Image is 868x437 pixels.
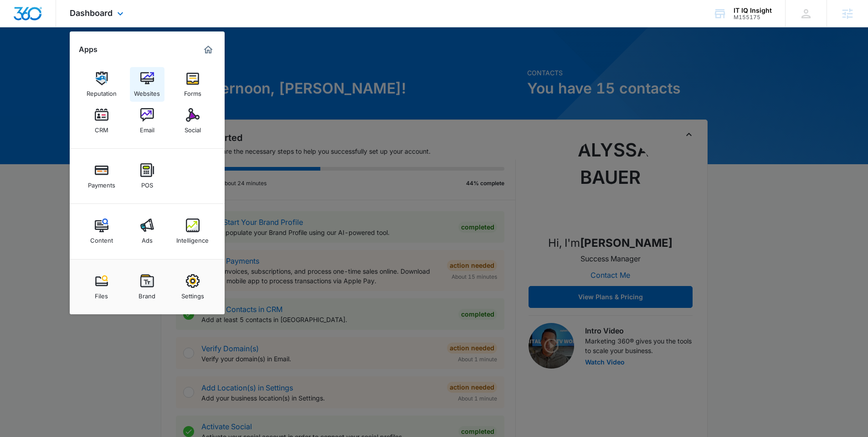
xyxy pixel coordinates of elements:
[79,45,98,54] h2: Apps
[84,67,119,102] a: Reputation
[130,270,164,304] a: Brand
[84,104,119,138] a: CRM
[90,232,113,244] div: Content
[130,214,164,249] a: Ads
[130,67,164,102] a: Websites
[176,232,209,244] div: Intelligence
[184,85,201,97] div: Forms
[140,122,154,134] div: Email
[139,288,155,300] div: Brand
[175,270,210,304] a: Settings
[185,122,201,134] div: Social
[95,122,108,134] div: CRM
[734,14,772,21] div: account id
[141,177,153,189] div: POS
[175,67,210,102] a: Forms
[134,85,160,97] div: Websites
[87,85,117,97] div: Reputation
[130,104,164,138] a: Email
[84,214,119,249] a: Content
[95,288,108,300] div: Files
[142,232,153,244] div: Ads
[201,42,216,57] a: Marketing 360® Dashboard
[734,7,772,14] div: account name
[88,177,115,189] div: Payments
[84,159,119,193] a: Payments
[130,159,164,193] a: POS
[175,104,210,138] a: Social
[70,8,113,18] span: Dashboard
[84,270,119,304] a: Files
[175,214,210,249] a: Intelligence
[181,288,204,300] div: Settings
